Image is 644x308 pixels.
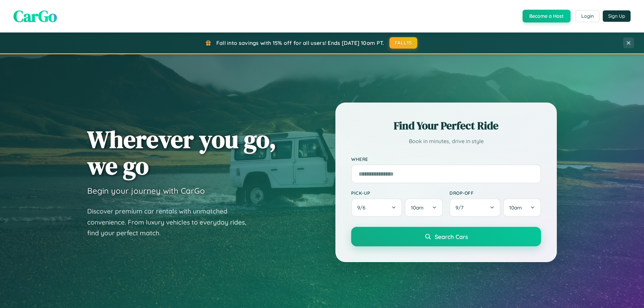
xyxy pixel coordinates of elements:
[509,204,522,211] span: 10am
[216,40,384,46] span: Fall into savings with 15% off for all users! Ends [DATE] 10am PT.
[87,206,255,239] p: Discover premium car rentals with unmatched convenience. From luxury vehicles to everyday rides, ...
[87,126,276,179] h1: Wherever you go, we go
[411,204,424,211] span: 10am
[351,198,402,217] button: 9/6
[351,156,541,162] label: Where
[351,190,443,196] label: Pick-up
[351,227,541,246] button: Search Cars
[351,136,541,146] p: Book in minutes, drive in style
[523,10,571,22] button: Become a Host
[357,204,369,211] span: 9 / 6
[603,10,631,22] button: Sign Up
[351,118,541,133] h2: Find Your Perfect Ride
[389,37,418,49] button: FALL15
[435,233,468,240] span: Search Cars
[455,204,467,211] span: 9 / 7
[576,10,599,22] button: Login
[405,198,443,217] button: 10am
[87,186,205,196] h3: Begin your journey with CarGo
[449,190,541,196] label: Drop-off
[13,5,57,27] span: CarGo
[503,198,541,217] button: 10am
[449,198,500,217] button: 9/7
